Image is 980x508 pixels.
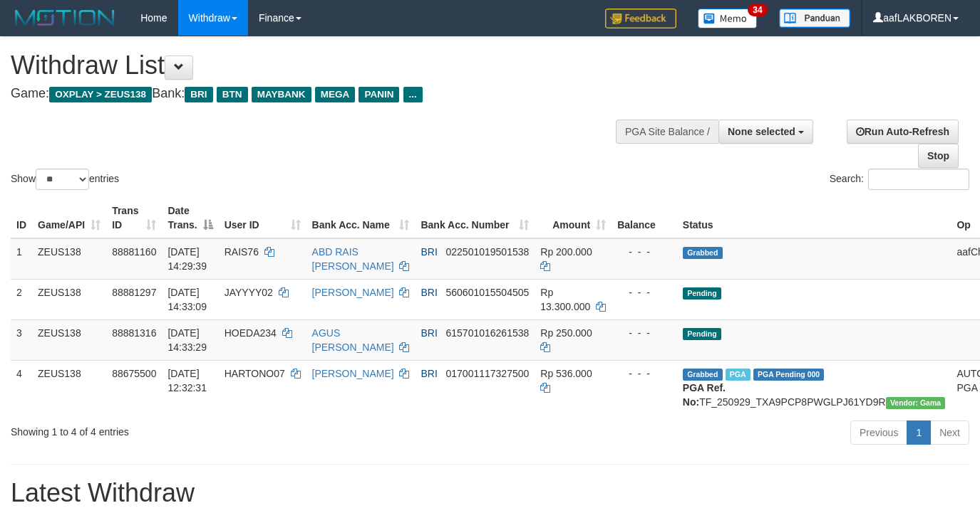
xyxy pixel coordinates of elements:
a: Stop [918,144,959,168]
span: BRI [421,287,437,298]
td: 2 [11,279,32,319]
div: - - - [617,326,671,340]
span: ... [403,87,423,102]
span: Grabbed [683,247,723,259]
h1: Withdraw List [11,51,639,80]
span: BRI [421,368,437,379]
span: Grabbed [683,369,723,381]
div: - - - [617,285,671,300]
span: Copy 560601015504505 to clipboard [445,287,529,298]
img: Feedback.jpg [605,9,676,28]
span: JAYYYY02 [225,287,273,298]
div: Showing 1 to 4 of 4 entries [11,419,398,439]
span: PGA Pending [753,369,825,381]
a: [PERSON_NAME] [312,287,394,298]
div: - - - [617,245,671,259]
span: Copy 022501019501538 to clipboard [445,246,529,258]
span: Copy 017001117327500 to clipboard [445,368,529,379]
th: Date Trans.: activate to sort column descending [162,198,218,238]
img: panduan.png [779,9,850,28]
td: 1 [11,238,32,280]
th: Amount: activate to sort column ascending [535,198,612,238]
span: BRI [421,327,437,339]
span: Vendor URL: https://trx31.1velocity.biz [886,397,946,409]
img: Button%20Memo.svg [698,9,758,28]
th: Bank Acc. Name: activate to sort column ascending [306,198,416,238]
img: MOTION_logo.png [11,7,119,28]
span: [DATE] 14:29:39 [167,246,207,272]
span: MAYBANK [252,87,311,102]
td: ZEUS138 [32,360,106,415]
a: Next [930,420,969,445]
h4: Game: Bank: [11,87,639,101]
b: PGA Ref. No: [683,382,726,408]
span: 88675500 [112,368,156,379]
span: Marked by aaftrukkakada [726,369,751,381]
a: Previous [850,420,907,445]
label: Search: [830,169,969,190]
td: ZEUS138 [32,319,106,360]
th: Game/API: activate to sort column ascending [32,198,106,238]
label: Show entries [11,169,119,190]
th: Status [677,198,951,238]
div: PGA Site Balance / [616,120,718,144]
span: HARTONO07 [225,368,285,379]
span: [DATE] 14:33:09 [167,287,207,312]
span: Rp 536.000 [540,368,592,379]
input: Search: [868,169,969,190]
span: [DATE] 14:33:29 [167,327,207,353]
div: - - - [617,366,671,381]
th: Balance [612,198,677,238]
span: BTN [217,87,248,102]
span: Rp 13.300.000 [540,287,590,312]
td: ZEUS138 [32,279,106,319]
a: [PERSON_NAME] [312,368,394,379]
a: AGUS [PERSON_NAME] [312,327,394,353]
td: 3 [11,319,32,360]
select: Showentries [36,169,89,190]
span: PANIN [359,87,399,102]
span: Rp 200.000 [540,246,592,258]
span: 88881297 [112,287,156,298]
a: Run Auto-Refresh [847,120,959,144]
span: None selected [728,126,795,137]
span: MEGA [315,87,356,102]
span: [DATE] 12:32:31 [167,368,207,393]
span: HOEDA234 [225,327,277,339]
span: RAIS76 [225,246,259,258]
td: ZEUS138 [32,238,106,280]
a: ABD RAIS [PERSON_NAME] [312,246,394,272]
span: 88881160 [112,246,156,258]
span: BRI [421,246,437,258]
span: 88881316 [112,327,156,339]
td: 4 [11,360,32,415]
span: Rp 250.000 [540,327,592,339]
a: 1 [907,420,931,445]
th: ID [11,198,32,238]
span: BRI [185,87,212,102]
span: Pending [683,328,721,340]
span: Copy 615701016261538 to clipboard [445,327,529,339]
th: Trans ID: activate to sort column ascending [106,198,162,238]
span: OXPLAY > ZEUS138 [49,87,152,102]
th: User ID: activate to sort column ascending [219,198,306,238]
td: TF_250929_TXA9PCP8PWGLPJ61YD9R [677,360,951,415]
span: Pending [683,287,721,300]
span: 34 [748,4,767,16]
button: None selected [718,120,813,144]
h1: Latest Withdraw [11,479,969,507]
th: Bank Acc. Number: activate to sort column ascending [415,198,535,238]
